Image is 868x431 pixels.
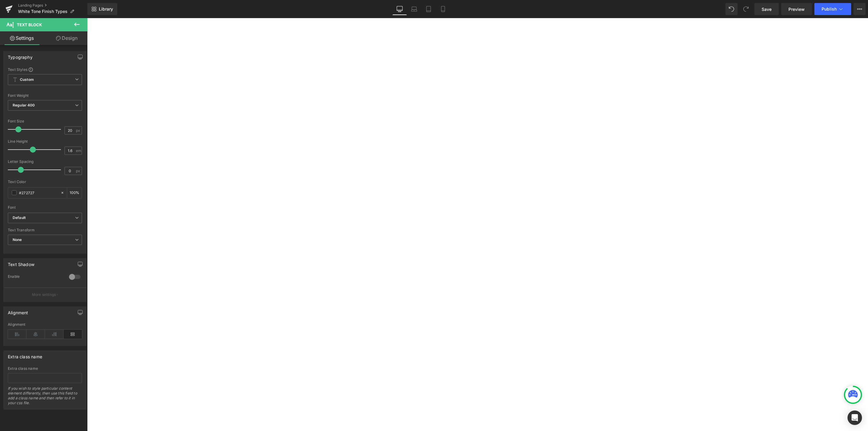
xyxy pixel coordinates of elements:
[8,307,28,315] div: Alignment
[762,6,772,12] span: Save
[8,51,33,60] div: Typography
[76,128,81,132] span: px
[8,205,82,210] div: Font
[99,6,113,12] span: Library
[436,3,450,15] a: Mobile
[814,3,851,15] button: Publish
[4,287,86,302] button: More settings
[8,322,82,327] div: Alignment
[67,188,82,198] div: %
[407,3,421,15] a: Laptop
[822,7,837,11] span: Publish
[8,366,82,371] div: Extra class name
[421,3,436,15] a: Tablet
[740,3,752,15] button: Redo
[87,3,117,15] a: New Library
[19,189,58,196] input: Color
[8,258,34,267] div: Text Shadow
[18,3,87,8] a: Landing Pages
[848,410,862,425] div: Open Intercom Messenger
[8,386,82,409] div: If you wish to style particular content element differently, then use this field to add a class n...
[8,160,82,164] div: Letter Spacing
[8,139,82,144] div: Line Height
[13,103,35,107] b: Regular 400
[45,31,89,45] a: Design
[854,3,866,15] button: More
[781,3,812,15] a: Preview
[8,351,42,359] div: Extra class name
[13,215,26,220] i: Default
[17,22,42,27] span: Text Block
[725,3,737,15] button: Undo
[8,67,82,72] div: Text Styles
[18,9,68,14] span: White Tone Finish Types
[13,237,22,242] b: None
[8,228,82,232] div: Text Transform
[76,149,81,153] span: em
[32,292,56,297] p: More settings
[20,77,34,82] b: Custom
[788,6,805,12] span: Preview
[8,119,82,123] div: Font Size
[8,180,82,184] div: Text Color
[392,3,407,15] a: Desktop
[8,274,63,280] div: Enable
[8,93,82,98] div: Font Weight
[76,169,81,173] span: px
